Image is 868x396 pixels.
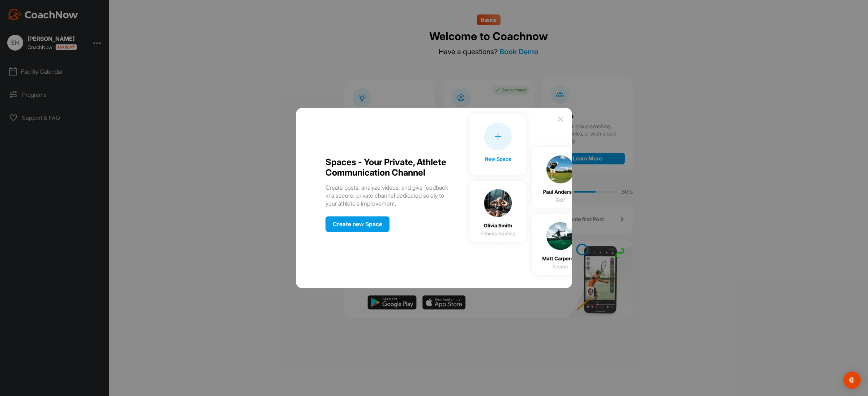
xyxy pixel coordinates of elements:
[296,108,572,288] a: Spaces - your private, athlete communication channelCreate posts, analyze videos, and give feedba...
[843,371,861,389] div: Open Intercom Messenger
[556,115,565,124] img: close
[325,157,452,178] div: Spaces - your private, athlete communication channel
[325,184,452,208] p: Create posts, analyze videos, and give feedback in a secure, private channel dedicated solely to ...
[325,216,390,232] div: Create new Space
[463,108,572,281] img: spaces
